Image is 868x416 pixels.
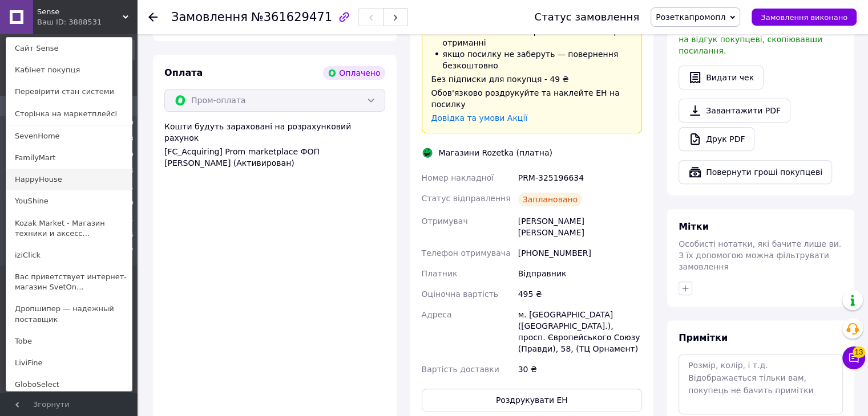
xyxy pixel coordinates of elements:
a: GloboSelect [6,374,132,395]
div: Кошти будуть зараховані на розрахунковий рахунок [164,121,385,169]
button: Повернути гроші покупцеві [679,160,832,184]
div: Магазини Rozetka (платна) [436,147,555,158]
div: Обов'язково роздрукуйте та наклейте ЕН на посилку [431,87,633,110]
span: Телефон отримувача [422,248,511,258]
button: Видати чек [679,66,764,89]
div: [FC_Acquiring] Prom marketplace ФОП [PERSON_NAME] (Активирован) [164,146,385,169]
a: HappyHouse [6,169,132,190]
span: Отримувач [422,217,468,226]
button: Роздрукувати ЕН [422,389,643,411]
span: №361629471 [251,10,332,24]
button: Чат з покупцем13 [842,346,865,369]
div: м. [GEOGRAPHIC_DATA] ([GEOGRAPHIC_DATA].), просп. Європейського Союзу (Правди), 58, (ТЦ Орнамент) [516,304,644,359]
li: оплата замовлення Пром-оплатою або при отриманні [431,26,633,48]
button: Замовлення виконано [752,9,857,26]
span: Вартість доставки [422,365,499,374]
span: Платник [422,269,458,278]
span: Замовлення [171,10,248,24]
div: Заплановано [518,193,583,206]
a: Tobe [6,331,132,352]
a: Сторінка на маркетплейсі [6,103,132,125]
a: LiviFine [6,352,132,374]
div: Ваш ID: 3888531 [37,17,85,27]
div: Статус замовлення [534,11,639,23]
span: Оплата [164,67,203,78]
span: Статус відправлення [422,194,511,203]
span: Особисті нотатки, які бачите лише ви. З їх допомогою можна фільтрувати замовлення [679,239,841,271]
a: YouShine [6,190,132,212]
a: Kozak Market - Магазин техники и аксесс... [6,213,132,244]
a: Перевірити стан системи [6,81,132,103]
a: Друк PDF [679,127,754,151]
a: Дропшипер — надежный поставщик [6,298,132,330]
a: Завантажити PDF [679,99,790,123]
div: Повернутися назад [148,11,158,23]
span: Оціночна вартість [422,289,498,299]
div: Оплачено [323,66,385,80]
a: Сайт Sense [6,38,132,59]
span: Адреса [422,310,452,319]
a: Кабінет покупця [6,59,132,81]
div: Без підписки для покупця - 49 ₴ [431,74,633,85]
a: Вас приветствует интернет-магазин SvetOn... [6,266,132,298]
span: 13 [853,346,865,358]
a: SevenHome [6,125,132,147]
span: Мітки [679,221,709,232]
a: Довідка та умови Акції [431,113,528,123]
a: iziClick [6,244,132,266]
span: Примітки [679,332,728,343]
div: [PERSON_NAME] [PERSON_NAME] [516,211,644,243]
span: У вас є 30 днів, щоб відправити запит на відгук покупцеві, скопіювавши посилання. [679,23,839,55]
div: 495 ₴ [516,284,644,304]
div: PRM-325196634 [516,168,644,188]
span: Номер накладної [422,173,494,182]
span: Розеткапромопл [656,13,725,22]
a: FamilyMart [6,147,132,169]
div: 30 ₴ [516,359,644,380]
div: [PHONE_NUMBER] [516,243,644,263]
span: Замовлення виконано [761,13,847,22]
li: якщо посилку не заберуть — повернення безкоштовно [431,48,633,71]
div: Відправник [516,263,644,284]
span: Sense [37,7,123,17]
